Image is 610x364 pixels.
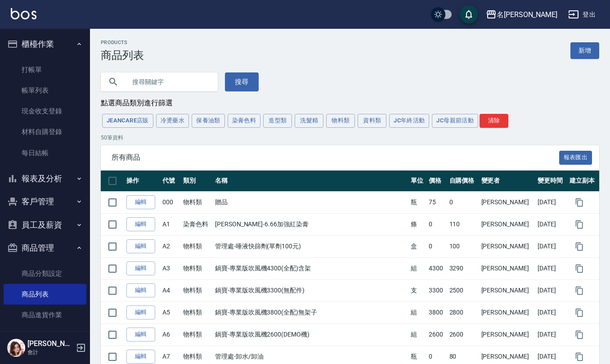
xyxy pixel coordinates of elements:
div: 點選商品類別進行篩選 [101,99,599,108]
td: 2500 [447,279,479,301]
a: 打帳單 [4,59,86,80]
a: 材料自購登錄 [4,121,86,142]
button: 物料類 [326,114,355,128]
a: 編輯 [126,328,155,342]
a: 編輯 [126,261,155,275]
td: 2800 [447,301,479,324]
a: 編輯 [126,283,155,297]
td: [PERSON_NAME] [479,257,535,279]
th: 價格 [426,171,447,192]
button: JC年終活動 [389,114,429,128]
th: 自購價格 [447,171,479,192]
a: 編輯 [126,306,155,319]
td: A4 [160,279,181,301]
th: 操作 [124,171,160,192]
button: 員工及薪資 [4,213,86,237]
td: A5 [160,301,181,324]
td: [PERSON_NAME] [479,213,535,235]
td: 100 [447,235,479,257]
button: 清除 [480,114,508,128]
button: 商品管理 [4,236,86,260]
td: 鍋寶-專業版吹風機3300(無配件) [213,279,408,301]
p: 會計 [27,348,73,356]
td: 物料類 [181,235,213,257]
td: [DATE] [535,301,567,324]
a: 商品進貨作業 [4,305,86,325]
td: 鍋寶-專業版吹風機2600(DEMO機) [213,324,408,346]
th: 變更者 [479,171,535,192]
td: 3300 [426,279,447,301]
td: [PERSON_NAME] [479,191,535,213]
td: [PERSON_NAME] [479,235,535,257]
td: 3290 [447,257,479,279]
td: 110 [447,213,479,235]
a: 編輯 [126,195,155,209]
td: 物料類 [181,191,213,213]
td: 2600 [447,324,479,346]
a: 商品分類設定 [4,263,86,284]
td: 組 [408,257,427,279]
th: 代號 [160,171,181,192]
td: [PERSON_NAME] [479,301,535,324]
td: [DATE] [535,235,567,257]
h5: [PERSON_NAME] [27,339,73,348]
button: 名[PERSON_NAME] [482,5,561,24]
td: 0 [426,213,447,235]
a: 編輯 [126,239,155,253]
td: 管理處-唾液快篩劑(單劑100元) [213,235,408,257]
h3: 商品列表 [101,49,144,62]
td: 染膏色料 [181,213,213,235]
td: 0 [447,191,479,213]
td: 支 [408,279,427,301]
th: 建立副本 [567,171,599,192]
button: 染膏色料 [228,114,261,128]
a: 報表匯出 [559,153,592,162]
td: 3800 [426,301,447,324]
input: 搜尋關鍵字 [126,70,211,94]
td: [PERSON_NAME] [479,324,535,346]
td: 條 [408,213,427,235]
td: 75 [426,191,447,213]
td: 物料類 [181,279,213,301]
td: 組 [408,301,427,324]
td: A3 [160,257,181,279]
span: 所有商品 [112,153,559,162]
a: 商品列表 [4,284,86,305]
th: 名稱 [213,171,408,192]
td: A1 [160,213,181,235]
td: 盒 [408,235,427,257]
td: [DATE] [535,279,567,301]
td: [DATE] [535,324,567,346]
td: [DATE] [535,257,567,279]
th: 變更時間 [535,171,567,192]
td: A2 [160,235,181,257]
td: 000 [160,191,181,213]
a: 帳單列表 [4,80,86,101]
img: Person [7,339,25,357]
button: 櫃檯作業 [4,32,86,56]
td: 物料類 [181,301,213,324]
td: 瓶 [408,191,427,213]
a: 現金收支登錄 [4,101,86,121]
button: 客戶管理 [4,190,86,213]
button: 冷燙藥水 [156,114,189,128]
button: 登出 [565,6,599,23]
a: 編輯 [126,217,155,231]
td: 4300 [426,257,447,279]
td: [PERSON_NAME] [479,279,535,301]
button: 報表匯出 [559,151,592,165]
button: 保養油類 [192,114,225,128]
button: JeanCare店販 [102,114,153,128]
button: save [460,5,478,23]
a: 編輯 [126,350,155,364]
td: [PERSON_NAME]-6.66加強紅染膏 [213,213,408,235]
a: 新增 [570,42,599,59]
img: Logo [11,8,36,19]
td: [DATE] [535,191,567,213]
td: 鍋寶-專業版吹風機4300(全配)含架 [213,257,408,279]
th: 類別 [181,171,213,192]
td: 贈品 [213,191,408,213]
button: 洗髮精 [295,114,323,128]
td: 鍋寶-專業版吹風機3800(全配)無架子 [213,301,408,324]
p: 50 筆資料 [101,134,599,142]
